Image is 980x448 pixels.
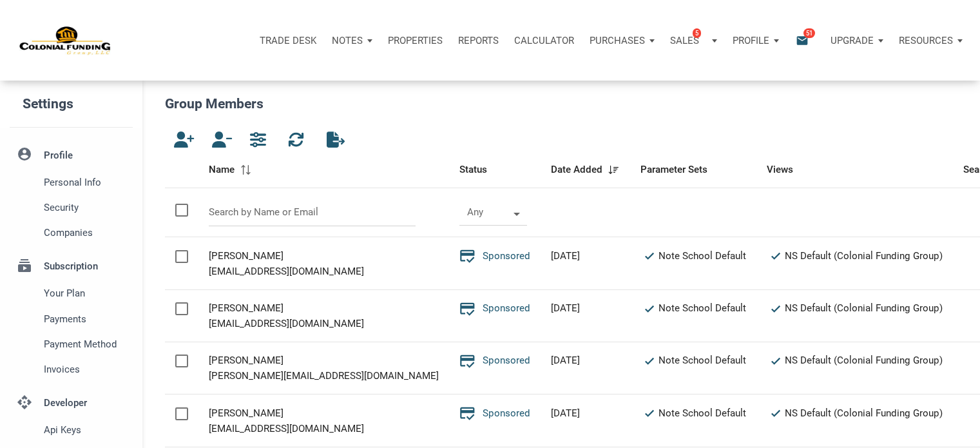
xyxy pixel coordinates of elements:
span: Parameter Sets [640,162,707,177]
i: check [640,248,658,266]
i: check [767,248,784,266]
a: Personal Info [10,170,133,195]
p: Properties [388,35,443,46]
span: 51 [803,28,815,38]
i: check [767,405,784,423]
div: Any [467,208,503,217]
span: Note School Default [658,250,746,262]
i: check [767,300,784,318]
a: Payments [10,306,133,331]
span: Views [767,162,793,177]
div: [DATE] [551,353,620,368]
button: Trade Desk [252,21,324,60]
i: email [794,33,810,48]
span: Sponsored [476,302,530,314]
i: check [640,300,658,318]
p: Upgrade [831,35,874,46]
a: Properties [380,21,450,60]
i: check [767,353,784,371]
button: Purchases [582,21,662,60]
div: [EMAIL_ADDRESS][DOMAIN_NAME] [209,316,439,331]
p: Reports [458,35,499,46]
button: Upgrade [823,21,891,60]
span: Invoices [44,362,128,377]
span: Sponsored [476,355,530,366]
p: Calculator [514,35,574,46]
button: Sales5 [662,21,725,60]
i: credit_score [459,353,477,370]
a: Security [10,195,133,220]
input: Search by Name or Email [209,199,416,226]
div: [PERSON_NAME] [209,405,439,421]
span: Note School Default [658,355,746,366]
span: Date Added [551,162,602,177]
img: NoteUnlimited [19,25,111,56]
span: Note School Default [658,407,746,419]
span: Sponsored [476,250,530,262]
span: 5 [693,28,701,38]
div: [DATE] [551,300,620,316]
p: Sales [670,35,699,46]
i: credit_score [459,405,477,422]
span: NS Default (Colonial Funding Group) [785,250,943,262]
h5: Settings [23,90,142,118]
div: [DATE] [551,405,620,421]
button: Profile [725,21,787,60]
p: Resources [899,35,953,46]
span: Status [459,162,487,177]
div: [PERSON_NAME] [209,300,439,316]
a: Calculator [506,21,582,60]
div: [PERSON_NAME] [209,353,439,368]
button: Resources [891,21,970,60]
i: check [640,353,658,371]
span: NS Default (Colonial Funding Group) [785,302,943,314]
span: Companies [44,225,128,240]
a: Companies [10,220,133,246]
i: credit_score [459,248,477,265]
span: Sponsored [476,407,530,419]
button: Notes [324,21,380,60]
a: Invoices [10,356,133,382]
button: Reports [450,21,506,60]
div: [PERSON_NAME][EMAIL_ADDRESS][DOMAIN_NAME] [209,368,439,384]
div: [EMAIL_ADDRESS][DOMAIN_NAME] [209,421,439,436]
span: Api keys [44,422,128,438]
span: Note School Default [658,302,746,314]
i: check [640,405,658,423]
i: credit_score [459,300,477,318]
p: Notes [332,35,363,46]
span: Name [209,162,235,177]
a: Your plan [10,281,133,306]
p: Trade Desk [260,35,316,46]
div: [DATE] [551,248,620,264]
p: Profile [733,35,769,46]
span: Security [44,200,128,215]
a: Payment Method [10,331,133,356]
p: Purchases [590,35,645,46]
div: [PERSON_NAME] [209,248,439,264]
h5: Group Members [165,93,957,115]
span: Your plan [44,286,128,301]
span: Personal Info [44,175,128,190]
span: NS Default (Colonial Funding Group) [785,407,943,419]
a: Api keys [10,418,133,443]
span: Payment Method [44,336,128,352]
span: NS Default (Colonial Funding Group) [785,355,943,366]
span: Payments [44,311,128,327]
div: [EMAIL_ADDRESS][DOMAIN_NAME] [209,264,439,279]
button: email51 [786,21,823,60]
